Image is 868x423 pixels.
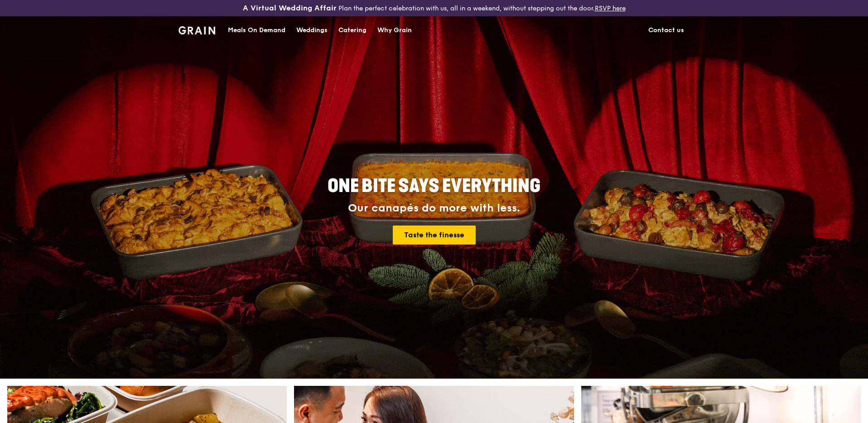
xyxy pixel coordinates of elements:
a: Contact us [643,17,690,44]
div: Meals On Demand [228,17,285,44]
div: Our canapés do more with less. [271,202,597,215]
a: Weddings [291,17,333,44]
a: GrainGrain [178,16,215,43]
img: Grain [178,26,215,34]
h3: A Virtual Wedding Affair [243,4,337,13]
span: ONE BITE SAYS EVERYTHING [328,175,540,197]
div: Plan the perfect celebration with us, all in a weekend, without stepping out the door. [173,4,695,13]
a: Catering [333,17,372,44]
a: RSVP here [595,5,626,12]
div: Why Grain [377,17,412,44]
a: Why Grain [372,17,417,44]
div: Catering [338,17,366,44]
a: Taste the finesse [393,226,476,245]
div: Weddings [296,17,328,44]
